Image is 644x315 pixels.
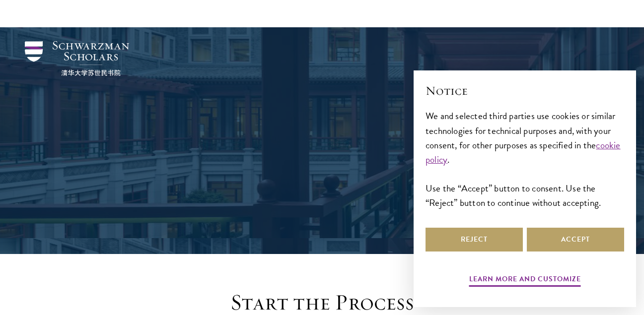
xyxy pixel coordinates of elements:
[426,228,523,252] button: Reject
[426,82,624,99] h2: Notice
[426,109,624,209] div: We and selected third parties use cookies or similar technologies for technical purposes and, wit...
[25,41,129,76] img: Schwarzman Scholars
[527,228,624,252] button: Accept
[426,138,621,167] a: cookie policy
[469,273,581,288] button: Learn more and customize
